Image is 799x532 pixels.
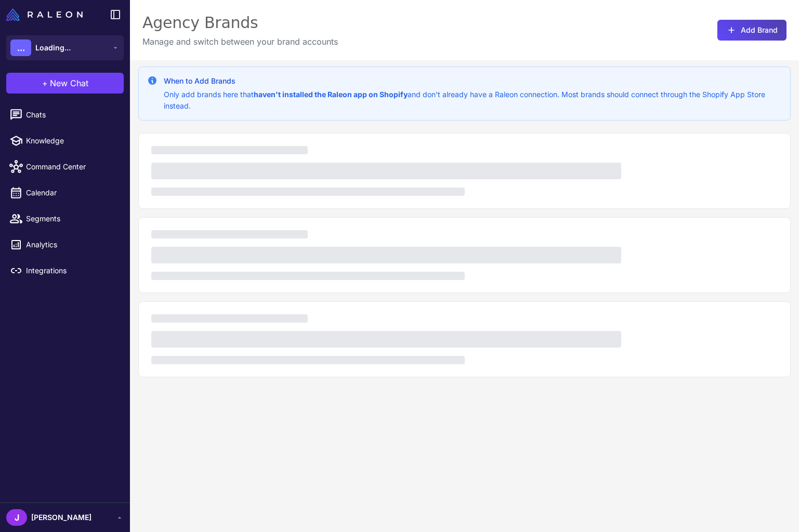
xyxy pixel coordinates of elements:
div: ... [10,39,31,56]
span: Analytics [26,239,117,250]
span: Knowledge [26,135,117,147]
a: Calendar [4,182,126,204]
a: Knowledge [4,130,126,152]
span: Chats [26,109,117,121]
span: Integrations [26,265,117,276]
span: [PERSON_NAME] [31,512,91,523]
a: Segments [4,208,126,230]
button: Add Brand [717,20,787,41]
span: Segments [26,213,117,224]
span: Calendar [26,187,117,198]
span: Command Center [26,161,117,172]
span: + [42,77,48,89]
div: Agency Brands [142,12,338,33]
h3: When to Add Brands [164,75,782,87]
span: Loading... [35,42,71,54]
a: Integrations [4,260,126,282]
a: Analytics [4,234,126,256]
img: Raleon Logo [6,8,83,21]
p: Only add brands here that and don't already have a Raleon connection. Most brands should connect ... [164,89,782,112]
a: Chats [4,104,126,126]
strong: haven't installed the Raleon app on Shopify [254,90,408,99]
div: J [6,509,27,526]
span: New Chat [50,77,88,89]
button: +New Chat [6,73,124,94]
a: Command Center [4,156,126,178]
p: Manage and switch between your brand accounts [142,35,338,48]
button: ...Loading... [6,35,124,60]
